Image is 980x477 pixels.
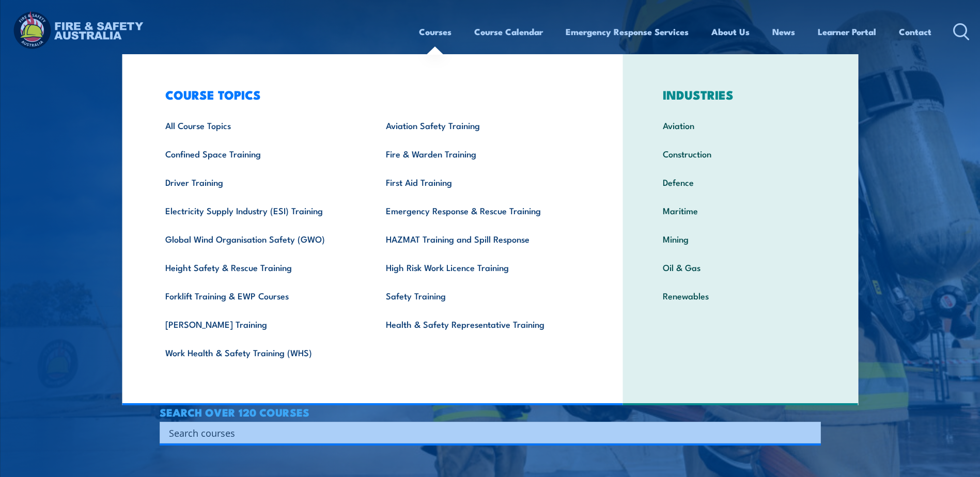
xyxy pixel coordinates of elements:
a: First Aid Training [370,168,590,196]
a: Emergency Response Services [566,18,689,45]
a: Contact [899,18,931,45]
a: Forklift Training & EWP Courses [149,281,370,310]
a: [PERSON_NAME] Training [149,310,370,338]
a: Driver Training [149,168,370,196]
a: Global Wind Organisation Safety (GWO) [149,225,370,253]
a: Oil & Gas [647,253,834,281]
button: Search magnifier button [803,425,817,440]
a: Aviation [647,111,834,139]
a: Confined Space Training [149,139,370,168]
a: Construction [647,139,834,168]
h4: SEARCH OVER 120 COURSES [160,406,821,418]
a: All Course Topics [149,111,370,139]
a: Renewables [647,281,834,310]
form: Search form [171,425,800,440]
h3: INDUSTRIES [647,87,834,102]
a: Height Safety & Rescue Training [149,253,370,281]
a: Work Health & Safety Training (WHS) [149,338,370,367]
h3: COURSE TOPICS [149,87,590,102]
a: News [772,18,795,45]
a: About Us [711,18,750,45]
a: Courses [419,18,452,45]
a: Maritime [647,196,834,225]
a: Course Calendar [474,18,543,45]
a: Aviation Safety Training [370,111,590,139]
a: Learner Portal [818,18,876,45]
a: Defence [647,168,834,196]
a: HAZMAT Training and Spill Response [370,225,590,253]
a: Electricity Supply Industry (ESI) Training [149,196,370,225]
a: Fire & Warden Training [370,139,590,168]
a: Health & Safety Representative Training [370,310,590,338]
a: Emergency Response & Rescue Training [370,196,590,225]
a: High Risk Work Licence Training [370,253,590,281]
a: Safety Training [370,281,590,310]
a: Mining [647,225,834,253]
input: Search input [169,425,798,440]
